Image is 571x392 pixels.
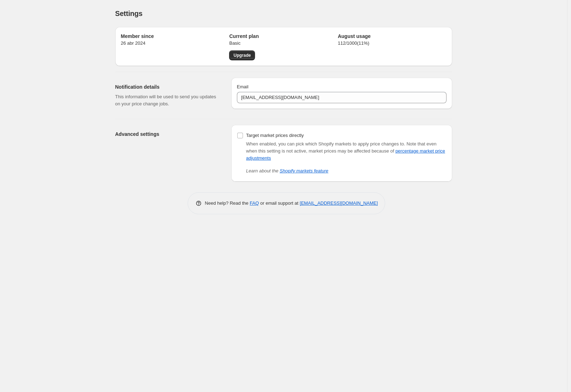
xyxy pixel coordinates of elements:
a: Shopify markets feature [280,168,328,173]
span: When enabled, you can pick which Shopify markets to apply price changes to. [246,141,405,147]
h2: Advanced settings [115,131,220,138]
span: Need help? Read the [205,200,250,206]
h2: Notification details [115,83,220,90]
span: Note that even when this setting is not active, market prices may be affected because of [246,141,445,161]
p: 26 abr 2024 [121,40,229,47]
span: Upgrade [233,53,251,58]
a: Upgrade [229,50,255,60]
p: 112 / 1000 ( 11 %) [338,40,446,47]
h2: Current plan [229,33,338,40]
i: Learn about the [246,168,328,173]
span: Target market prices directly [246,133,304,138]
span: Email [237,84,249,89]
p: Basic [229,40,338,47]
p: This information will be used to send you updates on your price change jobs. [115,93,220,107]
h2: August usage [338,33,446,40]
span: or email support at [259,200,300,206]
a: FAQ [250,200,259,206]
span: Settings [115,10,143,17]
h2: Member since [121,33,229,40]
a: [EMAIL_ADDRESS][DOMAIN_NAME] [300,200,378,206]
